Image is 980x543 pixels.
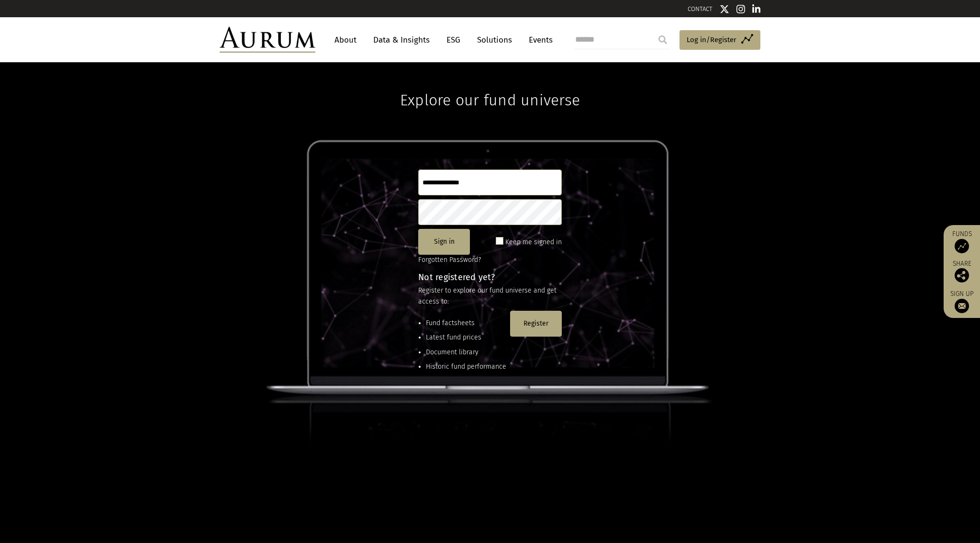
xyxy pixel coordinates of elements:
img: Twitter icon [720,4,729,14]
button: Register [510,311,562,337]
a: ESG [442,31,465,49]
a: Data & Insights [368,31,434,49]
img: Linkedin icon [752,4,761,14]
li: Latest fund prices [426,332,506,343]
img: Sign up to our newsletter [955,299,969,313]
img: Instagram icon [736,4,745,14]
img: Share this post [955,268,969,283]
li: Document library [426,347,506,358]
span: Log in/Register [687,34,736,45]
a: Sign up [948,290,975,313]
h4: Not registered yet? [418,273,562,282]
button: Sign in [418,229,470,255]
a: About [330,31,361,49]
input: Submit [653,30,672,49]
li: Historic fund performance [426,362,506,372]
div: Share [948,260,975,283]
a: Funds [948,230,975,253]
p: Register to explore our fund universe and get access to: [418,285,562,307]
a: Log in/Register [679,30,760,50]
li: Fund factsheets [426,318,506,328]
a: CONTACT [688,5,713,12]
h1: Explore our fund universe [400,62,580,109]
img: Aurum [220,27,315,53]
img: Access Funds [955,239,969,253]
a: Solutions [472,31,517,49]
a: Events [524,31,553,49]
a: Forgotten Password? [418,256,481,264]
label: Keep me signed in [505,237,562,248]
